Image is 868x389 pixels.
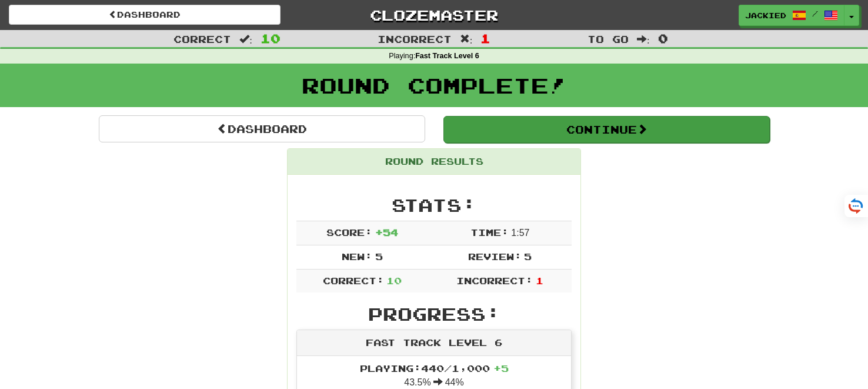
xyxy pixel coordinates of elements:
[323,275,384,286] span: Correct:
[378,33,452,45] span: Incorrect
[288,149,580,175] div: Round Results
[415,52,479,60] strong: Fast Track Level 6
[739,5,844,26] a: jackied /
[99,115,425,142] a: Dashboard
[326,227,372,238] span: Score:
[173,33,231,45] span: Correct
[298,5,570,25] a: Clozemaster
[637,34,650,44] span: :
[745,10,786,21] span: jackied
[375,251,383,262] span: 5
[511,228,529,238] span: 1 : 57
[470,227,509,238] span: Time:
[468,251,522,262] span: Review:
[375,227,398,238] span: + 54
[360,363,509,374] span: Playing: 440 / 1,000
[386,275,402,286] span: 10
[296,195,572,215] h2: Stats:
[493,363,509,374] span: + 5
[658,31,668,45] span: 0
[261,31,281,45] span: 10
[297,330,571,356] div: Fast Track Level 6
[9,5,281,25] a: Dashboard
[524,251,532,262] span: 5
[812,9,818,18] span: /
[456,275,533,286] span: Incorrect:
[443,116,770,143] button: Continue
[587,33,629,45] span: To go
[480,31,490,45] span: 1
[239,34,252,44] span: :
[536,275,543,286] span: 1
[460,34,473,44] span: :
[4,74,864,97] h1: Round Complete!
[342,251,372,262] span: New:
[296,304,572,324] h2: Progress:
